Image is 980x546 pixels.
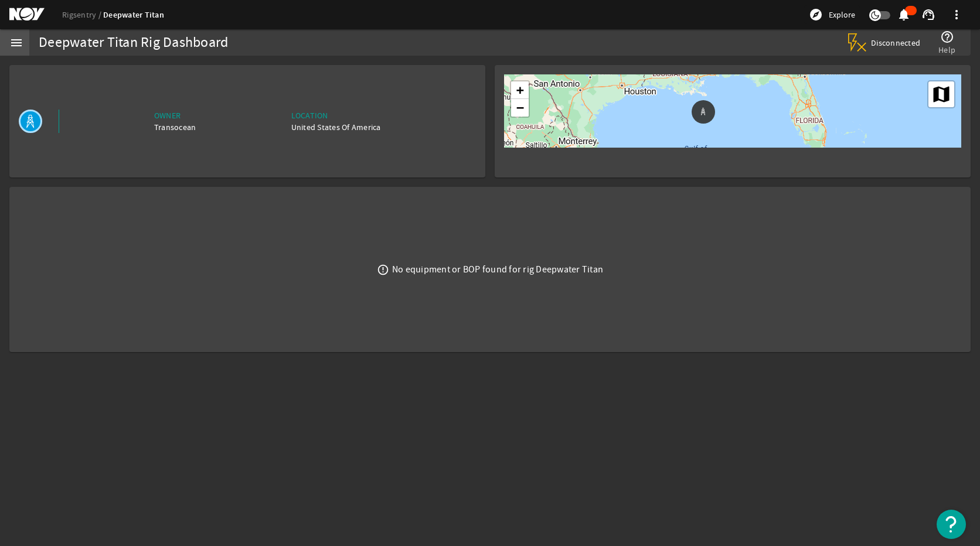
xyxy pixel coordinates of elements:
[9,36,23,50] mat-icon: menu
[291,110,381,121] div: Location
[829,9,855,21] span: Explore
[377,264,389,276] mat-icon: error_outline
[937,510,966,539] button: Open Resource Center
[928,81,954,107] a: Layers
[154,121,196,133] div: Transocean
[897,8,911,22] mat-icon: notifications
[516,83,525,97] span: +
[516,100,525,115] span: −
[804,5,860,24] button: Explore
[103,9,164,21] a: Deepwater Titan
[921,8,935,22] mat-icon: support_agent
[154,110,196,121] div: Owner
[938,44,955,56] span: Help
[62,9,103,20] a: Rigsentry
[392,264,603,275] div: No equipment or BOP found for rig Deepwater Titan
[809,8,823,22] mat-icon: explore
[39,37,228,49] div: Deepwater Titan Rig Dashboard
[511,81,529,99] a: Zoom in
[940,30,954,44] mat-icon: help_outline
[942,1,971,29] button: more_vert
[291,121,381,133] div: United States Of America
[511,99,529,117] a: Zoom out
[871,37,921,48] span: Disconnected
